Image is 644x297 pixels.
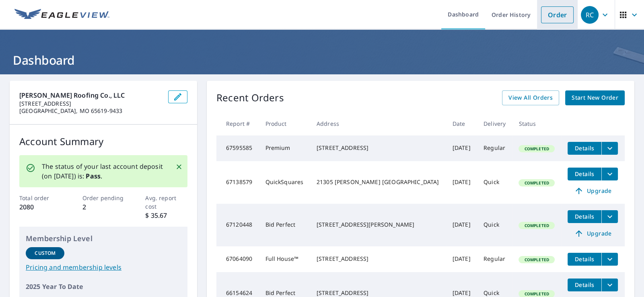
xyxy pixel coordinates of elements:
[19,134,187,149] p: Account Summary
[568,184,618,197] a: Upgrade
[477,246,512,272] td: Regular
[601,253,618,266] button: filesDropdownBtn-67064090
[35,250,56,257] p: Custom
[259,135,310,161] td: Premium
[19,107,162,115] p: [GEOGRAPHIC_DATA], MO 65619-9433
[568,142,601,155] button: detailsBtn-67595585
[19,202,61,212] p: 2080
[216,204,259,246] td: 67120448
[572,170,597,178] span: Details
[519,257,553,262] span: Completed
[512,112,561,135] th: Status
[446,161,477,204] td: [DATE]
[145,194,187,211] p: Avg. report cost
[259,112,310,135] th: Product
[317,221,440,229] div: [STREET_ADDRESS][PERSON_NAME]
[174,162,184,172] button: Close
[508,93,553,103] span: View All Orders
[19,90,162,100] p: [PERSON_NAME] Roofing Co., LLC
[572,229,613,238] span: Upgrade
[601,142,618,155] button: filesDropdownBtn-67595585
[601,210,618,223] button: filesDropdownBtn-67120448
[216,246,259,272] td: 67064090
[446,135,477,161] td: [DATE]
[317,178,440,186] div: 21305 [PERSON_NAME] [GEOGRAPHIC_DATA]
[568,279,601,291] button: detailsBtn-66154624
[10,52,634,68] h1: Dashboard
[572,186,613,196] span: Upgrade
[14,9,109,21] img: EV Logo
[565,90,625,105] a: Start New Order
[446,204,477,246] td: [DATE]
[572,281,597,289] span: Details
[502,90,559,105] a: View All Orders
[216,161,259,204] td: 67138579
[216,135,259,161] td: 67595585
[317,255,440,263] div: [STREET_ADDRESS]
[259,161,310,204] td: QuickSquares
[19,194,61,202] p: Total order
[26,233,181,244] p: Membership Level
[26,282,181,291] p: 2025 Year To Date
[572,213,597,220] span: Details
[519,223,553,228] span: Completed
[310,112,446,135] th: Address
[216,90,284,105] p: Recent Orders
[317,289,440,297] div: [STREET_ADDRESS]
[601,279,618,291] button: filesDropdownBtn-66154624
[572,255,597,263] span: Details
[259,246,310,272] td: Full House™
[519,180,553,186] span: Completed
[519,146,553,152] span: Completed
[446,112,477,135] th: Date
[86,172,101,180] b: Pass
[145,211,187,220] p: $ 35.67
[317,144,440,152] div: [STREET_ADDRESS]
[477,161,512,204] td: Quick
[572,144,597,152] span: Details
[216,112,259,135] th: Report #
[581,6,599,24] div: RC
[568,168,601,180] button: detailsBtn-67138579
[572,93,618,103] span: Start New Order
[601,168,618,180] button: filesDropdownBtn-67138579
[568,210,601,223] button: detailsBtn-67120448
[519,291,553,297] span: Completed
[42,162,166,181] p: The status of your last account deposit (on [DATE]) is: .
[568,227,618,240] a: Upgrade
[541,6,574,23] a: Order
[26,262,181,272] a: Pricing and membership levels
[477,135,512,161] td: Regular
[82,202,124,212] p: 2
[477,112,512,135] th: Delivery
[259,204,310,246] td: Bid Perfect
[82,194,124,202] p: Order pending
[446,246,477,272] td: [DATE]
[477,204,512,246] td: Quick
[19,100,162,107] p: [STREET_ADDRESS]
[568,253,601,266] button: detailsBtn-67064090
